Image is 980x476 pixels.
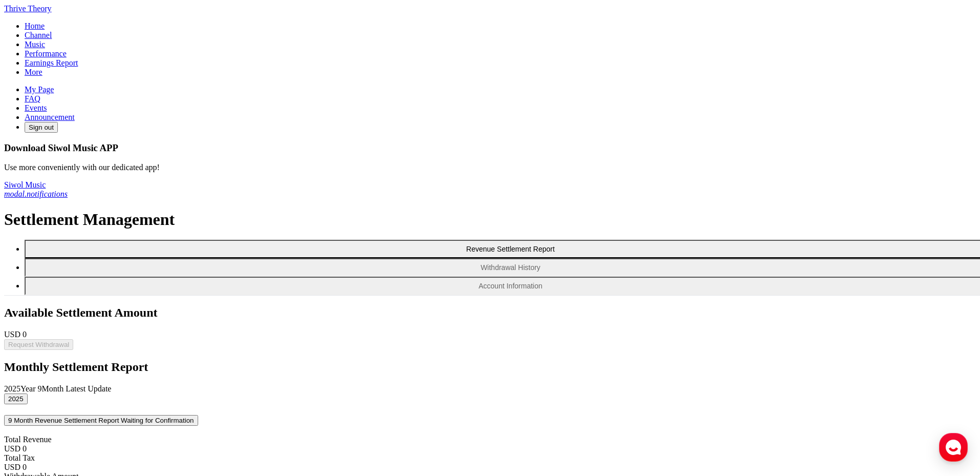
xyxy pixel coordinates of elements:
[25,104,47,112] a: Events
[25,113,75,121] a: Announcement
[4,306,976,320] h2: Available Settlement Amount
[4,360,976,374] h2: Monthly Settlement Report
[4,394,28,404] button: 2025
[4,453,35,462] span: Total Tax
[25,85,54,94] a: My Page
[4,4,52,13] span: Thrive Theory
[25,58,78,67] a: Earnings Report
[25,68,42,76] a: More
[121,417,194,424] span: Waiting for Confirmation
[4,444,27,453] span: USD 0
[25,31,52,39] a: Channel
[4,415,198,426] button: 9 Month Revenue Settlement Report Waiting for Confirmation
[25,22,45,30] a: Home
[25,122,58,133] button: Sign out
[4,463,27,471] span: USD 0
[4,330,27,339] span: USD 0
[4,339,73,350] button: Request Withdrawal
[25,94,40,103] a: FAQ
[4,142,976,154] h3: Download Siwol Music APP
[4,190,68,198] a: modal.notifications
[4,180,46,189] a: Siwol Music
[4,163,976,172] p: Use more conveniently with our dedicated app!
[8,395,24,403] span: 2025
[25,40,45,49] a: Music
[4,435,52,444] span: Total Revenue
[4,384,111,393] span: 2025 Year 9 Month Latest Update
[4,210,976,229] h1: Settlement Management
[4,4,52,13] a: Go to My Profile
[25,49,67,58] a: Performance
[8,417,119,424] span: 9 Month Revenue Settlement Report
